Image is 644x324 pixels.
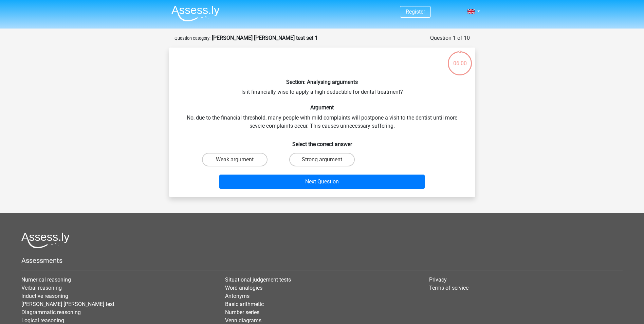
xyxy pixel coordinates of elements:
h6: Argument [180,104,464,111]
a: Antonyms [225,293,250,299]
div: 06:00 [447,51,473,68]
a: Venn diagrams [225,317,261,324]
div: Question 1 of 10 [430,34,470,42]
a: Diagrammatic reasoning [21,309,81,316]
a: [PERSON_NAME] [PERSON_NAME] test [21,301,114,307]
a: Register [406,8,425,15]
div: Is it financially wise to apply a high deductible for dental treatment? No, due to the financial ... [172,53,473,192]
small: Question category: [174,36,210,41]
a: Privacy [429,276,447,283]
a: Numerical reasoning [21,276,71,283]
a: Word analogies [225,285,262,291]
img: Assessly logo [21,232,70,248]
h6: Section: Analysing arguments [180,79,464,85]
label: Strong argument [289,153,355,166]
h5: Assessments [21,256,623,265]
a: Logical reasoning [21,317,64,324]
a: Terms of service [429,285,468,291]
h6: Select the correct answer [180,136,464,147]
button: Next Question [219,175,425,189]
img: Assessly [171,5,220,21]
a: Situational judgement tests [225,276,291,283]
strong: [PERSON_NAME] [PERSON_NAME] test set 1 [212,35,318,41]
a: Number series [225,309,259,316]
a: Inductive reasoning [21,293,68,299]
label: Weak argument [202,153,268,166]
a: Basic arithmetic [225,301,264,307]
a: Verbal reasoning [21,285,62,291]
